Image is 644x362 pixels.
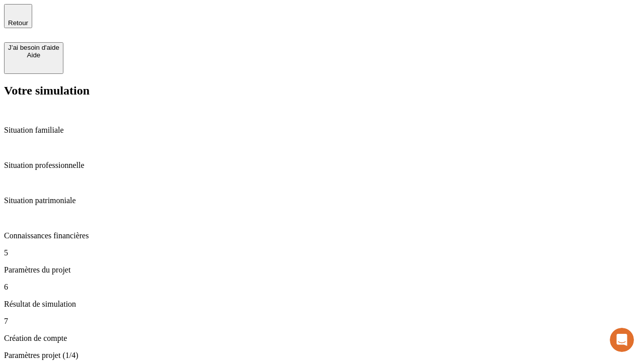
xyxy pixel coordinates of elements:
button: Retour [4,4,32,28]
iframe: Intercom live chat [610,328,634,352]
p: Résultat de simulation [4,300,640,309]
h2: Votre simulation [4,84,640,98]
div: J’ai besoin d'aide [8,44,59,51]
p: 6 [4,283,640,292]
p: Situation familiale [4,126,640,135]
button: J’ai besoin d'aideAide [4,42,63,74]
p: Paramètres projet (1/4) [4,351,640,360]
p: Connaissances financières [4,231,640,240]
p: Création de compte [4,334,640,343]
p: Situation patrimoniale [4,196,640,205]
p: Paramètres du projet [4,265,640,275]
span: Retour [8,19,28,27]
p: Situation professionnelle [4,161,640,170]
div: Aide [8,51,59,59]
p: 7 [4,317,640,326]
p: 5 [4,248,640,257]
